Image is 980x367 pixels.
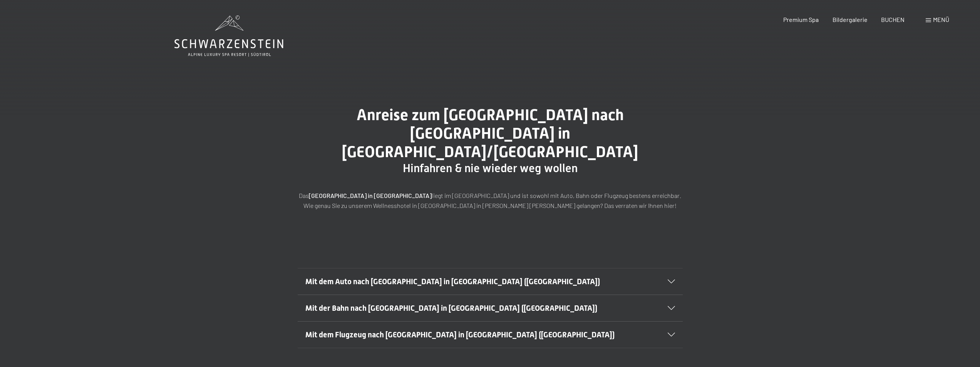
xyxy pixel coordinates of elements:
span: Mit dem Auto nach [GEOGRAPHIC_DATA] in [GEOGRAPHIC_DATA] ([GEOGRAPHIC_DATA]) [305,277,600,286]
span: Menü [933,16,949,23]
span: Anreise zum [GEOGRAPHIC_DATA] nach [GEOGRAPHIC_DATA] in [GEOGRAPHIC_DATA]/[GEOGRAPHIC_DATA] [342,106,638,161]
span: Mit dem Flugzeug nach [GEOGRAPHIC_DATA] in [GEOGRAPHIC_DATA] ([GEOGRAPHIC_DATA]) [305,330,615,339]
span: Mit der Bahn nach [GEOGRAPHIC_DATA] in [GEOGRAPHIC_DATA] ([GEOGRAPHIC_DATA]) [305,303,597,313]
a: BUCHEN [881,16,905,23]
span: Hinfahren & nie wieder weg wollen [403,161,578,175]
p: Das liegt im [GEOGRAPHIC_DATA] und ist sowohl mit Auto, Bahn oder Flugzeug bestens erreichbar. Wi... [298,191,683,210]
strong: [GEOGRAPHIC_DATA] in [GEOGRAPHIC_DATA] [309,192,432,199]
a: Bildergalerie [833,16,868,23]
a: Premium Spa [783,16,819,23]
